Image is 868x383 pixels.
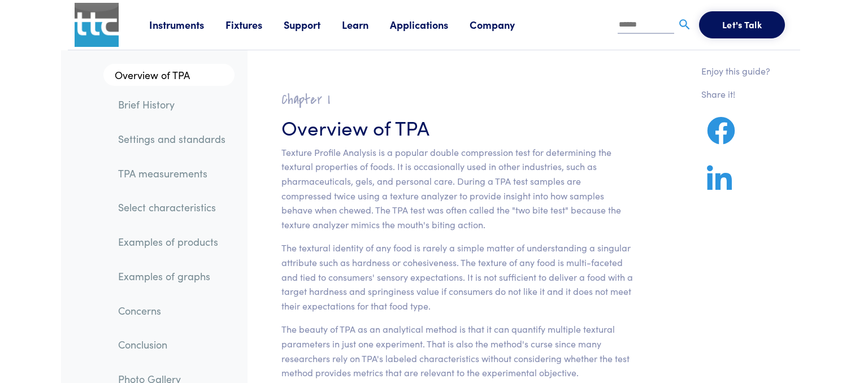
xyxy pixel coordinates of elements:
[109,298,235,324] a: Concerns
[149,18,225,32] a: Instruments
[225,18,284,32] a: Fixtures
[701,179,737,193] a: Share on LinkedIn
[281,91,633,108] h2: Chapter I
[103,64,235,86] a: Overview of TPA
[109,92,235,117] a: Brief History
[109,194,235,220] a: Select characteristics
[470,18,536,32] a: Company
[284,18,342,32] a: Support
[701,64,770,79] p: Enjoy this guide?
[109,263,235,289] a: Examples of graphs
[281,241,633,313] p: The textural identity of any food is rarely a simple matter of understanding a singular attribute...
[109,229,235,255] a: Examples of products
[109,332,235,358] a: Conclusion
[699,11,785,38] button: Let's Talk
[109,160,235,186] a: TPA measurements
[390,18,470,32] a: Applications
[342,18,390,32] a: Learn
[701,87,770,102] p: Share it!
[281,145,633,232] p: Texture Profile Analysis is a popular double compression test for determining the textural proper...
[281,322,633,380] p: The beauty of TPA as an analytical method is that it can quantify multiple textural parameters in...
[109,126,235,152] a: Settings and standards
[281,113,633,141] h3: Overview of TPA
[75,3,119,47] img: ttc_logo_1x1_v1.0.png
